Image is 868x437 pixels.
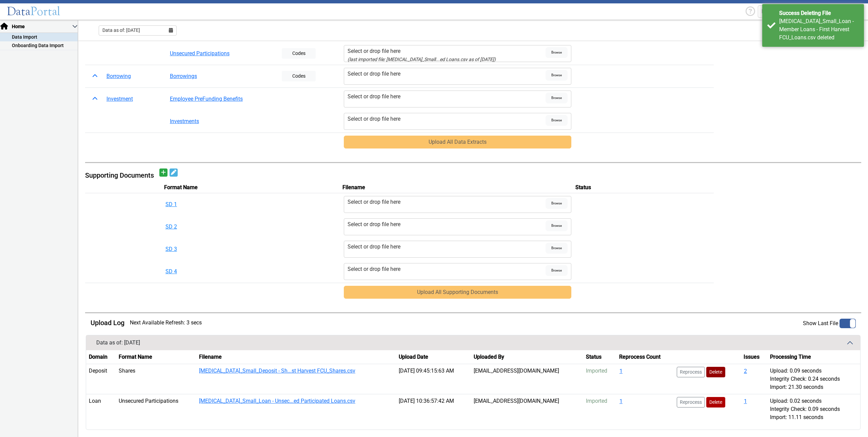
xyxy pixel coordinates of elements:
div: Integrity Check: 0.09 seconds [770,405,857,413]
button: 2 [744,367,747,376]
button: 1 [619,397,623,406]
div: Upload: 0.09 seconds [770,367,857,375]
td: Unsecured Participations [116,394,196,424]
th: Domain [86,350,116,364]
div: Upload: 0.02 seconds [770,397,857,405]
a: [MEDICAL_DATA]_Small_Loan - Unsec...ed Participated Loans.csv [199,398,355,404]
button: Unsecured Participations [165,47,276,60]
td: [DATE] 09:45:15:63 AM [396,364,471,394]
td: [EMAIL_ADDRESS][DOMAIN_NAME] [471,364,583,394]
span: Browse [546,47,568,58]
span: Data as of: [DATE] [102,27,140,34]
button: Add document [159,168,167,177]
th: Format Name [163,182,279,193]
div: Integrity Check: 0.24 seconds [770,375,857,383]
span: Data [7,4,31,19]
td: Loan [86,394,116,424]
span: Imported [586,398,607,404]
table: History [86,350,860,424]
button: Delete [706,397,725,408]
button: Edit document [170,168,178,177]
button: SD 1 [165,200,276,208]
div: Data as of: [DATE] [96,339,140,347]
button: Reprocess [677,367,705,377]
button: 1 [744,397,747,406]
button: Delete [706,367,725,377]
div: Select or drop file here [348,70,546,78]
div: Select or drop file here [348,243,546,251]
button: SD 4 [165,267,276,276]
span: Browse [546,243,568,254]
th: Status [574,182,714,193]
h5: Supporting Documents [85,171,157,179]
th: Format Name [116,350,196,364]
button: Codes [282,71,316,81]
span: Portal [31,4,60,19]
button: Reprocess [677,397,705,408]
div: Select or drop file here [348,265,546,273]
button: Investment [102,93,137,105]
app-toggle-switch: Disable this to show all files [803,319,856,330]
div: Success Deleting File [779,9,859,17]
th: Issues [741,350,767,364]
button: SD 3 [165,245,276,253]
span: Browse [546,220,568,231]
span: Home [11,23,72,30]
button: Employee PreFunding Benefits [165,93,276,105]
div: Select or drop file here [348,198,546,206]
td: Deposit [86,364,116,394]
th: Uploaded By [471,350,583,364]
span: Browse [546,265,568,276]
div: Select or drop file here [348,47,546,55]
div: Help [743,5,758,18]
span: Browse [546,115,568,126]
button: SD 2 [165,223,276,231]
button: 1 [619,367,623,376]
button: Borrowing [102,70,135,83]
th: Reprocess Count [616,350,674,364]
ng-select: First Harvest FCU [758,5,860,18]
div: Select or drop file here [348,115,546,123]
div: Select or drop file here [348,220,546,229]
span: Browse [546,198,568,209]
th: Status [583,350,616,364]
th: Filename [341,182,574,193]
td: Shares [116,364,196,394]
button: Codes [282,48,316,59]
th: Processing Time [767,350,860,364]
span: Imported [586,368,607,374]
button: Borrowings [165,70,276,83]
a: [MEDICAL_DATA]_Small_Deposit - Sh...st Harvest FCU_Shares.csv [199,368,355,374]
th: Upload Date [396,350,471,364]
div: Testim_Small_Loan - Member Loans - First Harvest FCU_Loans.csv deleted [779,17,859,42]
span: Browse [546,93,568,103]
td: [EMAIL_ADDRESS][DOMAIN_NAME] [471,394,583,424]
th: Filename [196,350,396,364]
span: Next Available Refresh: 3 secs [130,319,202,330]
h5: Upload Log [91,319,124,327]
table: SupportingDocs [85,182,861,301]
div: Select or drop file here [348,93,546,101]
td: [DATE] 10:36:57:42 AM [396,394,471,424]
button: Investments [165,115,276,128]
div: Import: 11.11 seconds [770,413,857,421]
span: Browse [546,70,568,81]
button: Data as of: [DATE] [86,335,860,350]
small: Testim_Small_Loan - Unsecured Participations - First Harvest FCU_Unsecured Participated Loans.csv [348,57,496,62]
div: Import: 21.30 seconds [770,383,857,391]
label: Show Last File [803,319,856,329]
